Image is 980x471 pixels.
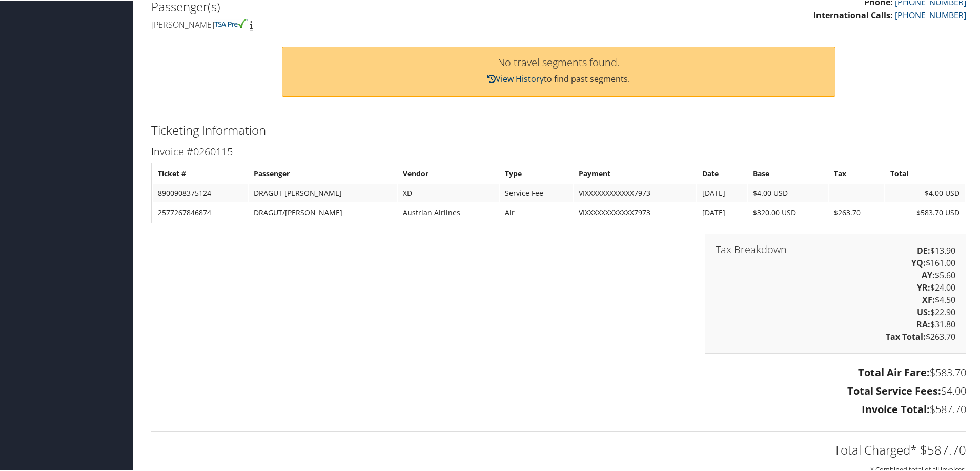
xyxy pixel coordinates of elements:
strong: US: [917,305,930,317]
td: $583.70 USD [885,202,965,221]
td: Service Fee [500,183,573,201]
p: to find past segments. [293,72,825,85]
strong: XF: [922,293,935,304]
h3: Invoice #0260115 [151,144,966,158]
td: DRAGUT/[PERSON_NAME] [249,202,396,221]
strong: Total Service Fees: [847,383,941,397]
strong: Total Air Fare: [858,364,930,378]
th: Ticket # [153,163,248,182]
a: [PHONE_NUMBER] [895,9,966,20]
a: View History [487,72,544,84]
img: tsa-precheck.png [214,18,248,27]
h3: $583.70 [151,364,966,379]
td: $4.00 USD [885,183,965,201]
div: $13.90 $161.00 $5.60 $24.00 $4.50 $22.90 $31.80 $263.70 [705,233,966,353]
td: XD [398,183,499,201]
td: Austrian Airlines [398,202,499,221]
th: Type [500,163,573,182]
td: 8900908375124 [153,183,248,201]
strong: YQ: [911,256,926,268]
strong: Invoice Total: [862,401,930,415]
td: DRAGUT [PERSON_NAME] [249,183,396,201]
td: Air [500,202,573,221]
h2: Ticketing Information [151,120,966,138]
strong: International Calls: [813,9,893,20]
td: $4.00 USD [748,183,827,201]
td: $263.70 [829,202,884,221]
h3: $587.70 [151,401,966,416]
th: Total [885,163,965,182]
strong: RA: [916,318,930,329]
td: VIXXXXXXXXXXXX7973 [574,183,696,201]
h2: Total Charged* $587.70 [151,440,966,458]
th: Vendor [398,163,499,182]
h3: Tax Breakdown [716,243,787,254]
strong: DE: [917,244,930,255]
td: [DATE] [697,202,747,221]
strong: YR: [917,281,930,292]
strong: AY: [922,269,935,280]
strong: Tax Total: [886,330,926,341]
td: [DATE] [697,183,747,201]
td: $320.00 USD [748,202,827,221]
th: Base [748,163,827,182]
th: Date [697,163,747,182]
td: VIXXXXXXXXXXXX7973 [574,202,696,221]
td: 2577267846874 [153,202,248,221]
th: Tax [829,163,884,182]
th: Passenger [249,163,396,182]
h3: No travel segments found. [293,56,825,67]
h3: $4.00 [151,383,966,397]
th: Payment [574,163,696,182]
h4: [PERSON_NAME] [151,18,551,29]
